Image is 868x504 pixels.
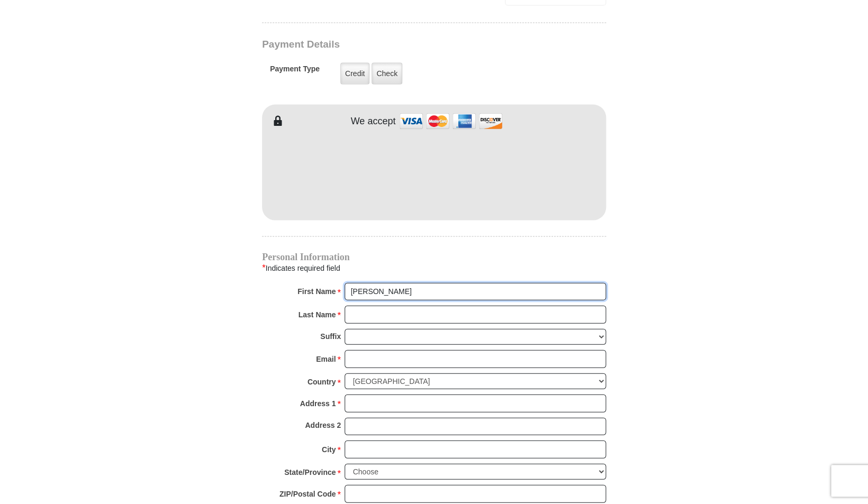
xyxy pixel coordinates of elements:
div: Indicates required field [262,261,606,274]
strong: Email [316,351,336,366]
strong: State/Province [284,464,336,479]
h4: Personal Information [262,252,606,261]
strong: Country [308,374,336,389]
strong: First Name [297,283,336,298]
strong: Suffix [320,328,341,343]
strong: ZIP/Postal Code [279,486,336,501]
img: credit cards accepted [398,109,504,132]
h5: Payment Type [270,64,320,78]
strong: City [322,442,336,456]
strong: Address 2 [305,417,341,432]
strong: Address 1 [300,396,336,410]
h3: Payment Details [262,38,532,50]
h4: We accept [351,115,396,127]
strong: Last Name [299,307,336,322]
label: Credit [340,62,369,84]
label: Check [372,62,402,84]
